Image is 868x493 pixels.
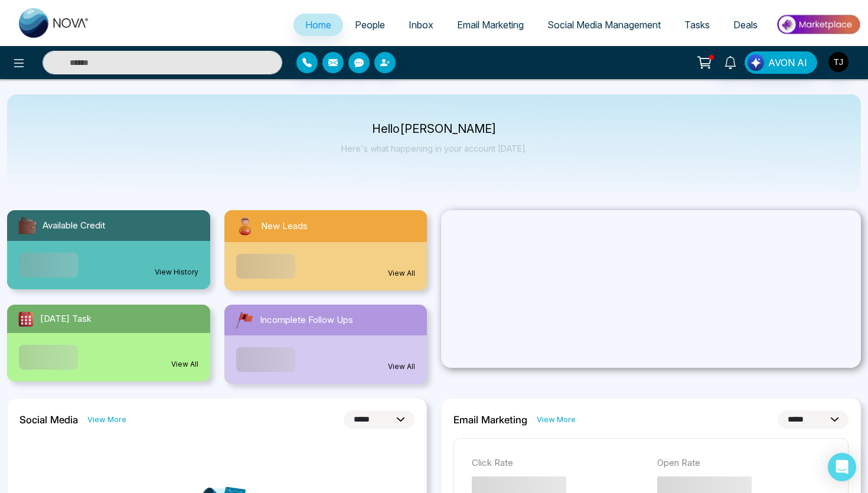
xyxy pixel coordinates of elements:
[234,309,255,331] img: followUps.svg
[19,8,90,38] img: Nova CRM Logo
[388,268,415,279] a: View All
[775,11,861,38] img: Market-place.gif
[40,312,92,326] span: [DATE] Task
[171,359,198,370] a: View All
[445,14,536,36] a: Email Marketing
[341,143,527,154] p: Here's what happening in your account [DATE].
[217,305,435,384] a: Incomplete Follow UpsView All
[537,414,576,425] a: View More
[768,55,807,70] span: AVON AI
[355,19,385,31] span: People
[684,19,710,31] span: Tasks
[341,124,527,134] p: Hello [PERSON_NAME]
[397,14,445,36] a: Inbox
[343,14,397,36] a: People
[19,414,78,426] h2: Social Media
[657,456,831,470] p: Open Rate
[388,361,415,372] a: View All
[155,267,198,277] a: View History
[293,14,343,36] a: Home
[748,54,764,71] img: Lead Flow
[409,19,433,31] span: Inbox
[733,19,758,31] span: Deals
[17,215,38,236] img: availableCredit.svg
[87,414,126,425] a: View More
[745,51,817,74] button: AVON AI
[261,220,308,233] span: New Leads
[536,14,673,36] a: Social Media Management
[305,19,331,31] span: Home
[673,14,722,36] a: Tasks
[828,52,849,72] img: User Avatar
[260,314,353,327] span: Incomplete Follow Ups
[234,215,256,237] img: newLeads.svg
[457,19,524,31] span: Email Marketing
[453,414,527,426] h2: Email Marketing
[547,19,661,31] span: Social Media Management
[17,309,35,328] img: todayTask.svg
[217,210,435,290] a: New LeadsView All
[828,453,856,481] div: Open Intercom Messenger
[43,219,105,233] span: Available Credit
[472,456,645,470] p: Click Rate
[722,14,769,36] a: Deals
